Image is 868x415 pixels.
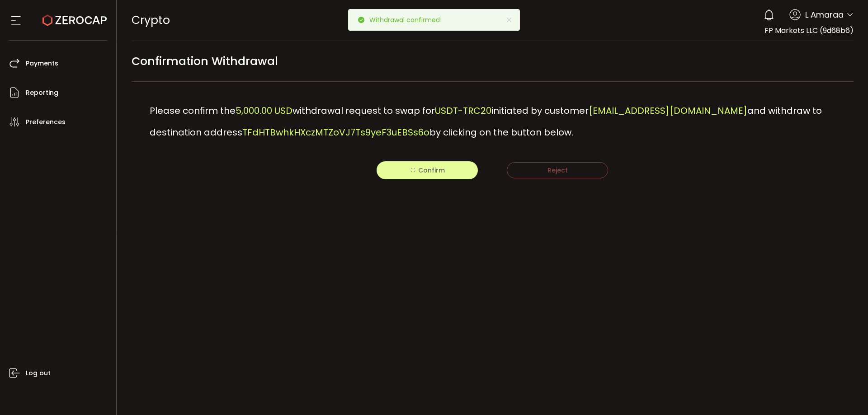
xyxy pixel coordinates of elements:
button: Reject [507,162,608,178]
span: Crypto [132,12,170,28]
p: Withdrawal confirmed! [369,17,449,23]
span: by clicking on the button below. [429,126,573,139]
span: Log out [26,367,51,380]
span: Reject [547,166,568,175]
span: FP Markets LLC (9d68b6) [764,25,854,36]
span: 5,000.00 USD [236,104,292,117]
span: Payments [26,57,58,70]
span: Preferences [26,116,66,129]
span: USDT-TRC20 [435,104,491,117]
span: L Amaraa [805,9,844,21]
span: initiated by customer [491,104,589,117]
span: withdrawal request to swap for [292,104,435,117]
span: Reporting [26,86,58,99]
span: Please confirm the [150,104,236,117]
iframe: Chat Widget [763,317,868,415]
span: Confirmation Withdrawal [132,51,278,71]
span: TFdHTBwhkHXczMTZoVJ7Ts9yeF3uEBSs6o [242,126,429,139]
span: [EMAIL_ADDRESS][DOMAIN_NAME] [589,104,747,117]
